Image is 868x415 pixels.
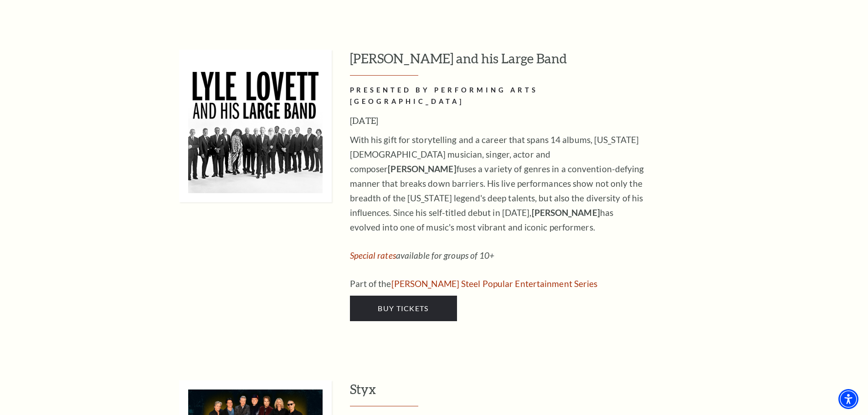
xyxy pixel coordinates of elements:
span: Buy Tickets [378,304,428,313]
strong: [PERSON_NAME] [532,207,600,218]
p: Part of the [350,277,646,291]
h3: Styx [350,380,717,406]
img: Lyle Lovett and his Large Band [179,50,332,202]
a: Buy Tickets [350,296,457,321]
div: Accessibility Menu [838,389,858,409]
a: Special rates [350,250,396,261]
strong: [PERSON_NAME] [388,164,456,174]
em: available for groups of 10+ [350,250,495,261]
a: Irwin Steel Popular Entertainment Series - open in a new tab [391,278,598,289]
h3: [PERSON_NAME] and his Large Band [350,50,717,76]
span: With his gift for storytelling and a career that spans 14 albums, [US_STATE][DEMOGRAPHIC_DATA] mu... [350,134,644,232]
h2: PRESENTED BY PERFORMING ARTS [GEOGRAPHIC_DATA] [350,85,646,108]
h3: [DATE] [350,113,646,128]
